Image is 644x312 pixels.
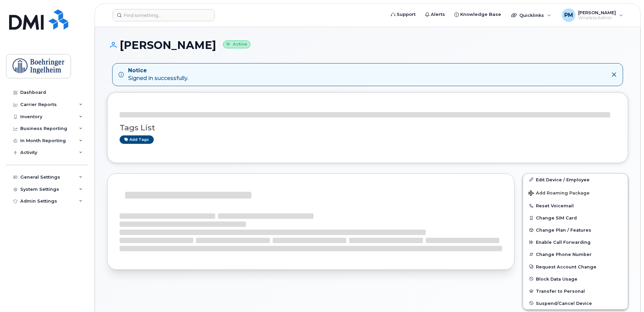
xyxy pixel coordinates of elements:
[128,67,188,82] div: Signed in successfully.
[523,224,628,236] button: Change Plan / Features
[523,297,628,309] button: Suspend/Cancel Device
[223,41,250,48] small: Active
[523,285,628,297] button: Transfer to Personal
[107,39,628,51] h1: [PERSON_NAME]
[536,228,591,233] span: Change Plan / Features
[523,236,628,248] button: Enable Call Forwarding
[536,240,591,245] span: Enable Call Forwarding
[536,301,592,306] span: Suspend/Cancel Device
[528,190,590,197] span: Add Roaming Package
[128,67,188,75] strong: Notice
[120,124,616,132] h3: Tags List
[523,248,628,260] button: Change Phone Number
[523,174,628,186] a: Edit Device / Employee
[120,135,154,144] a: Add tags
[523,273,628,285] button: Block Data Usage
[523,261,628,273] button: Request Account Change
[523,212,628,224] button: Change SIM Card
[523,186,628,200] button: Add Roaming Package
[523,200,628,212] button: Reset Voicemail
